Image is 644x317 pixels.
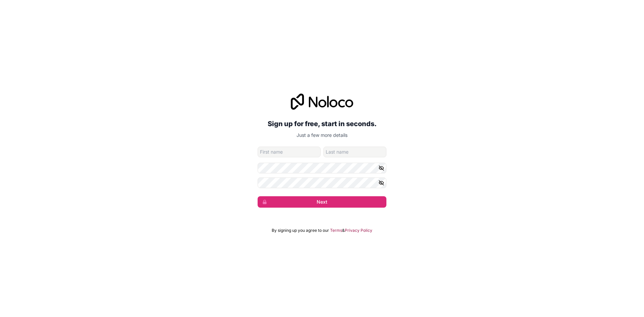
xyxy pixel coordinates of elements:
[258,196,386,208] button: Next
[342,228,345,233] span: &
[272,228,329,233] span: By signing up you agree to our
[258,118,386,130] h2: Sign up for free, start in seconds.
[323,147,386,157] input: family-name
[258,177,386,188] input: Confirm password
[258,147,321,157] input: given-name
[330,228,342,233] a: Terms
[258,132,386,139] p: Just a few more details
[345,228,372,233] a: Privacy Policy
[258,163,386,173] input: Password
